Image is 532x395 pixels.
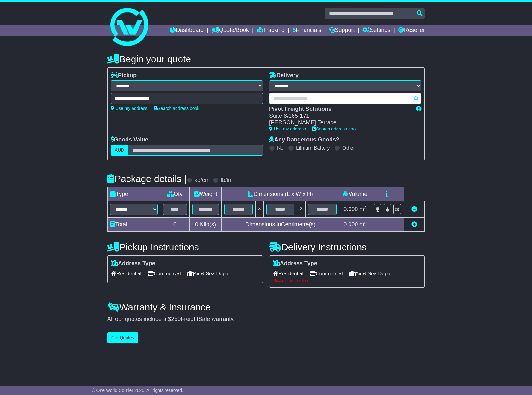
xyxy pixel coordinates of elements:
[111,136,148,143] label: Goods Value
[187,269,230,279] span: Air & Sea Depot
[269,242,425,252] h4: Delivery Instructions
[111,269,141,279] span: Residential
[398,25,425,36] a: Reseller
[221,187,339,201] td: Dimensions (L x W x H)
[111,145,128,156] label: AUD
[257,25,285,36] a: Tracking
[107,54,425,64] h4: Begin your quote
[107,302,425,312] h4: Warranty & Insurance
[107,173,187,184] h4: Package details |
[329,25,355,36] a: Support
[343,206,358,212] span: 0.000
[212,25,249,36] a: Quote/Book
[269,72,299,79] label: Delivery
[111,106,147,111] a: Use my address
[190,187,222,201] td: Weight
[269,136,339,143] label: Any Dangerous Goods?
[170,25,204,36] a: Dashboard
[148,269,181,279] span: Commercial
[364,221,367,225] sup: 3
[107,332,138,343] button: Get Quotes
[160,187,190,201] td: Qty
[411,206,417,212] a: Remove this item
[342,145,355,151] label: Other
[195,177,210,184] label: kg/cm
[269,106,410,113] div: Pivot Freight Solutions
[411,221,417,228] a: Add new item
[312,126,358,131] a: Search address book
[171,316,181,322] span: 250
[293,25,321,36] a: Financials
[349,269,392,279] span: Air & Sea Depot
[273,260,317,267] label: Address Type
[277,145,283,151] label: No
[221,177,231,184] label: lb/in
[359,221,367,228] span: m
[273,279,421,283] div: Please provide value
[160,218,190,232] td: 0
[310,269,343,279] span: Commercial
[297,201,306,218] td: x
[359,206,367,212] span: m
[343,221,358,228] span: 0.000
[364,205,367,210] sup: 3
[339,187,371,201] td: Volume
[107,316,425,323] div: All our quotes include a $ FreightSafe warranty.
[269,113,410,120] div: Suite 8/165-171
[108,187,160,201] td: Type
[107,242,263,252] h4: Pickup Instructions
[221,218,339,232] td: Dimensions in Centimetre(s)
[195,221,198,228] span: 0
[111,260,155,267] label: Address Type
[269,126,306,131] a: Use my address
[154,106,199,111] a: Search address book
[269,119,410,126] div: [PERSON_NAME] Terrace
[190,218,222,232] td: Kilo(s)
[111,72,137,79] label: Pickup
[296,145,330,151] label: Lithium Battery
[362,25,390,36] a: Settings
[255,201,263,218] td: x
[108,218,160,232] td: Total
[273,269,303,279] span: Residential
[92,388,183,393] span: © One World Courier 2025. All rights reserved.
